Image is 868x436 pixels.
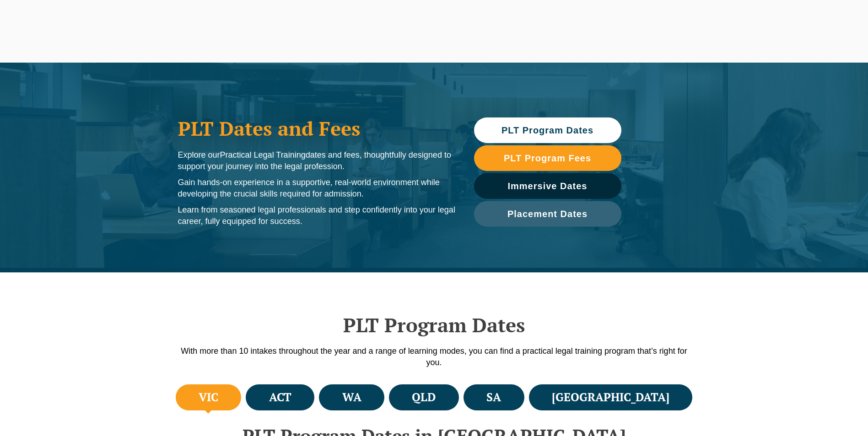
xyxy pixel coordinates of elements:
h4: VIC [199,390,218,405]
a: Placement Dates [474,201,621,227]
span: Placement Dates [507,209,588,218]
span: Practical Legal Training [220,150,306,160]
a: PLT Program Fees [474,145,621,171]
p: Learn from seasoned legal professionals and step confidently into your legal career, fully equipp... [178,204,456,227]
h4: QLD [412,390,436,405]
h4: ACT [269,390,291,405]
h1: PLT Dates and Fees [178,117,456,140]
p: Gain hands-on experience in a supportive, real-world environment while developing the crucial ski... [178,177,456,200]
a: Immersive Dates [474,173,621,199]
h2: PLT Program Dates [173,314,695,336]
h4: [GEOGRAPHIC_DATA] [552,390,669,405]
span: PLT Program Fees [504,154,591,163]
a: PLT Program Dates [474,117,621,143]
h4: WA [342,390,361,405]
span: Immersive Dates [508,181,588,191]
h4: SA [486,390,501,405]
p: With more than 10 intakes throughout the year and a range of learning modes, you can find a pract... [173,346,695,368]
p: Explore our dates and fees, thoughtfully designed to support your journey into the legal profession. [178,149,456,172]
span: PLT Program Dates [501,126,593,135]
